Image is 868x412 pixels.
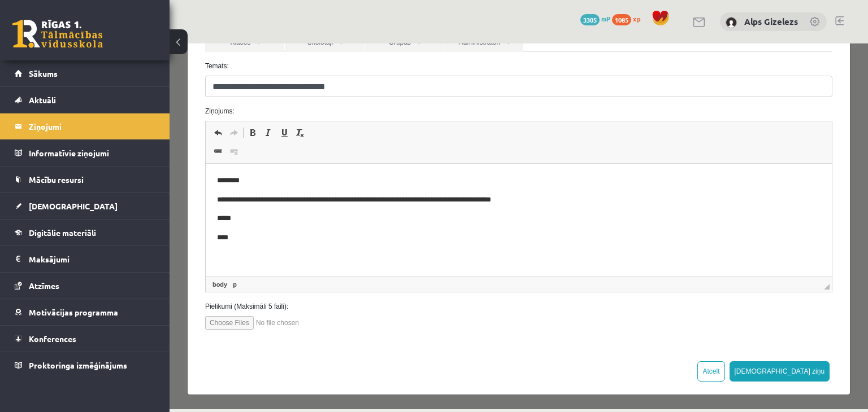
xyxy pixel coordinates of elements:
[15,113,155,139] a: Ziņojumi
[601,14,610,23] span: mP
[580,14,600,25] span: 3305
[91,82,107,97] a: Курсив (Ctrl+I)
[36,120,662,233] iframe: Визуальный текстовый редактор, wiswyg-editor-47024954682980-1758020815-82
[654,240,660,246] span: Перетащите для изменения размера
[15,246,155,272] a: Maksājumi
[29,95,56,105] span: Aktuāli
[29,113,155,139] legend: Ziņojumi
[15,193,155,219] a: [DEMOGRAPHIC_DATA]
[57,100,72,115] a: Убрать ссылку
[15,60,155,86] a: Sākums
[15,299,155,325] a: Motivācijas programma
[15,326,155,352] a: Konferences
[15,166,155,192] a: Mācību resursi
[29,307,118,317] span: Motivācijas programma
[15,273,155,299] a: Atzīmes
[29,334,76,344] span: Konferences
[633,14,640,23] span: xp
[15,140,155,166] a: Informatīvie ziņojumi
[41,82,57,97] a: Отменить (Ctrl+Z)
[27,258,671,268] label: Pielikumi (Maksimāli 5 faili):
[61,236,70,246] a: Элемент p
[29,227,96,238] span: Digitālie materiāli
[29,68,58,78] span: Sākums
[726,17,737,28] img: Alps Gizelezs
[15,352,155,378] a: Proktoringa izmēģinājums
[612,14,646,23] a: 1085 xp
[560,318,661,338] button: [DEMOGRAPHIC_DATA] ziņu
[29,280,59,291] span: Atzīmes
[15,87,155,113] a: Aktuāli
[29,246,155,272] legend: Maksājumi
[15,220,155,246] a: Digitālie materiāli
[612,14,631,25] span: 1085
[27,17,671,28] label: Temats:
[41,100,57,115] a: Вставить/Редактировать ссылку (Ctrl+K)
[123,82,138,97] a: Убрать форматирование
[29,174,84,185] span: Mācību resursi
[107,82,123,97] a: Подчеркнутый (Ctrl+U)
[744,16,798,27] a: Alps Gizelezs
[75,82,91,97] a: Полужирный (Ctrl+B)
[12,20,103,48] a: Rīgas 1. Tālmācības vidusskola
[57,82,72,97] a: Повторить (Ctrl+Y)
[29,140,155,166] legend: Informatīvie ziņojumi
[580,14,610,23] a: 3305 mP
[528,318,555,338] button: Atcelt
[29,201,118,211] span: [DEMOGRAPHIC_DATA]
[29,360,127,370] span: Proktoringa izmēģinājums
[41,236,60,246] a: Элемент body
[27,63,671,73] label: Ziņojums:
